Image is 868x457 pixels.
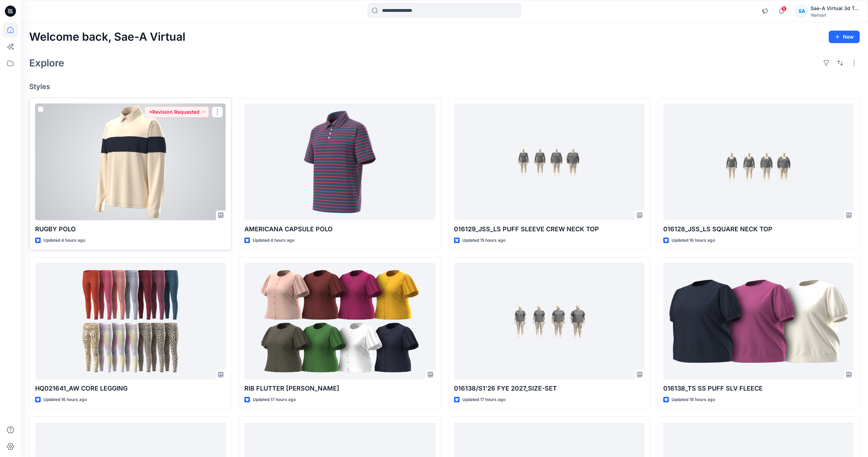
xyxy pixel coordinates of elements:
a: 016138_TS SS PUFF SLV FLEECE [663,263,854,379]
p: Updated 16 hours ago [43,396,87,403]
h2: Welcome back, Sae-A Virtual [29,31,185,43]
a: 016129_JSS_LS PUFF SLEEVE CREW NECK TOP [454,104,644,220]
div: Walmart [811,13,859,18]
p: RUGBY POLO [35,224,226,234]
p: HQ021641_AW CORE LEGGING [35,384,226,393]
p: Updated 17 hours ago [253,396,296,403]
p: 016138/S1'26 FYE 2027_SIZE-SET [454,384,644,393]
h4: Styles [29,82,860,91]
a: 016138/S1'26 FYE 2027_SIZE-SET [454,263,644,379]
p: 016128_JSS_LS SQUARE NECK TOP [663,224,854,234]
p: Updated 15 hours ago [462,237,505,244]
h2: Explore [29,57,64,69]
a: 016128_JSS_LS SQUARE NECK TOP [663,104,854,220]
div: SA [795,5,808,17]
p: Updated 16 hours ago [672,237,715,244]
p: AMERICANA CAPSULE POLO [244,224,435,234]
button: New [829,31,860,43]
p: 016138_TS SS PUFF SLV FLEECE [663,384,854,393]
p: Updated 17 hours ago [462,396,505,403]
a: HQ021641_AW CORE LEGGING [35,263,226,379]
p: RIB FLUTTER [PERSON_NAME] [244,384,435,393]
a: AMERICANA CAPSULE POLO [244,104,435,220]
p: Updated 18 hours ago [672,396,715,403]
span: 5 [781,6,787,11]
p: Updated 4 hours ago [43,237,85,244]
a: RUGBY POLO [35,104,226,220]
a: RIB FLUTTER HENLEY [244,263,435,379]
p: Updated 4 hours ago [253,237,294,244]
div: Sae-A Virtual 3d Team [811,4,859,13]
p: 016129_JSS_LS PUFF SLEEVE CREW NECK TOP [454,224,644,234]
